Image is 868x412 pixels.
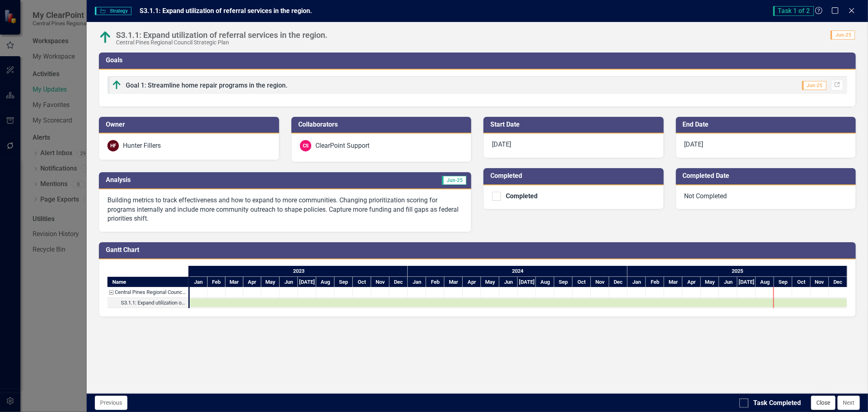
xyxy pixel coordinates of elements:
div: Jul [298,277,316,287]
div: ClearPoint Support [315,141,370,151]
div: Dec [389,277,408,287]
div: Aug [756,277,774,287]
div: Jul [518,277,536,287]
div: Central Pines Regional Council Strategic Plan [116,39,328,46]
img: On track for on-time completion [112,80,122,90]
div: Feb [208,277,225,287]
div: 2024 [408,266,627,276]
div: Jan [627,277,646,287]
div: Jun [719,277,737,287]
div: Jun [280,277,298,287]
div: 2025 [627,266,847,276]
span: Jun-25 [831,31,855,39]
div: Oct [353,277,371,287]
div: Mar [444,277,463,287]
div: May [261,277,280,287]
div: Aug [316,277,335,287]
div: Sep [554,277,573,287]
h3: Gantt Chart [106,246,852,254]
div: Central Pines Regional Council Strategic Plan [115,287,186,298]
div: CS [300,140,311,151]
div: Apr [463,277,481,287]
div: Jan [190,277,208,287]
div: Jul [737,277,756,287]
div: Nov [591,277,609,287]
div: Mar [664,277,682,287]
div: Feb [426,277,444,287]
div: Task: Start date: 2023-01-01 End date: 2025-12-31 [107,298,188,308]
button: Close [811,396,835,410]
span: Task 1 of 2 [773,6,814,16]
p: Building metrics to track effectiveness and how to expand to more communities. Changing prioritiz... [107,196,463,224]
span: Jun-25 [442,176,466,185]
div: Task: Start date: 2023-01-01 End date: 2025-12-31 [190,298,847,307]
div: Apr [243,277,261,287]
div: Jan [408,277,426,287]
span: Goal 1: Streamline home repair programs in the region. [126,81,287,89]
span: [DATE] [684,140,704,148]
h3: End Date [683,121,852,128]
span: Strategy [95,7,131,15]
button: Previous [95,396,127,410]
div: Mar [225,277,243,287]
div: S3.1.1: Expand utilization of referral services in the region. [121,298,186,308]
div: Aug [536,277,554,287]
h3: Completed Date [683,172,852,180]
div: Central Pines Regional Council Strategic Plan [107,287,188,298]
div: Jun [499,277,518,287]
div: Sep [335,277,353,287]
h3: Completed [490,172,659,180]
div: Nov [371,277,389,287]
h3: Start Date [490,121,659,128]
h3: Analysis [106,176,285,184]
span: Jun-25 [802,81,826,90]
div: Hunter Fillers [123,141,161,151]
div: Apr [682,277,701,287]
img: On track for on-time completion [99,31,112,44]
div: Name [107,277,188,287]
div: Nov [811,277,829,287]
div: Task: Central Pines Regional Council Strategic Plan Start date: 2023-01-01 End date: 2023-01-02 [107,287,188,298]
div: Dec [609,277,627,287]
div: Feb [646,277,664,287]
div: Sep [774,277,792,287]
div: S3.1.1: Expand utilization of referral services in the region. [107,298,188,308]
span: [DATE] [492,140,511,148]
div: S3.1.1: Expand utilization of referral services in the region. [116,31,328,39]
span: S3.1.1: Expand utilization of referral services in the region. [140,7,312,15]
h3: Owner [106,121,275,128]
div: Oct [573,277,591,287]
button: Next [837,396,860,410]
div: Dec [829,277,847,287]
div: 2023 [190,266,408,276]
div: May [481,277,499,287]
div: Oct [792,277,811,287]
div: HF [107,140,119,151]
div: May [701,277,719,287]
div: Task Completed [753,399,801,408]
div: Not Completed [676,185,856,210]
h3: Goals [106,57,852,64]
h3: Collaborators [298,121,467,128]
